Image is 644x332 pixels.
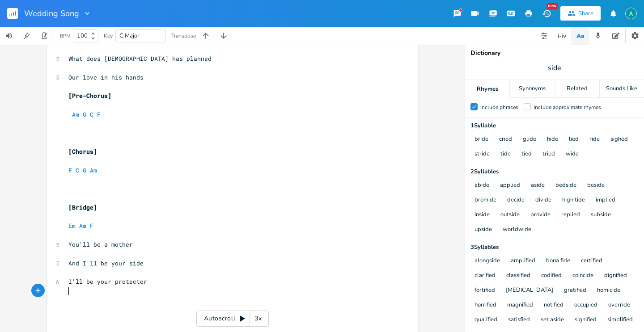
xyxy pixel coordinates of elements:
button: bride [475,136,488,143]
button: bona fide [546,257,570,265]
button: applied [500,182,520,189]
span: G [83,166,86,174]
div: Rhymes [465,80,509,98]
button: magnified [507,302,533,309]
button: simplified [607,316,633,324]
button: aside [531,182,545,189]
button: override [608,302,630,309]
button: Share [560,6,601,21]
span: F [97,110,101,118]
button: stride [475,151,490,158]
button: notified [544,302,563,309]
button: amplified [511,257,535,265]
span: [Pre-Chorus] [68,92,111,100]
span: What does [DEMOGRAPHIC_DATA] has planned [68,55,212,63]
button: subside [591,211,611,219]
span: Am [90,166,97,174]
span: Our love in his hands [68,73,144,81]
button: divide [535,197,551,204]
span: side [548,63,561,73]
div: Dictionary [470,50,639,56]
span: Wedding Song [24,9,79,17]
span: Am [72,110,79,118]
button: New [538,5,555,21]
button: tide [500,151,511,158]
button: qualified [475,316,497,324]
button: alongside [475,257,500,265]
button: classified [506,272,530,280]
button: cried [499,136,512,143]
div: 3 Syllable s [470,244,639,250]
button: decide [507,197,525,204]
button: fortified [475,287,495,294]
span: And I'll be your side [68,259,144,267]
div: Synonyms [510,80,554,98]
button: glide [523,136,536,143]
span: Am [79,222,86,230]
div: Include approximate rhymes [534,105,601,110]
button: implied [596,197,615,204]
button: codified [541,272,562,280]
button: tied [521,151,532,158]
button: [MEDICAL_DATA] [506,287,553,294]
button: worldwide [503,226,531,234]
span: [Chorus] [68,147,97,155]
span: You'll be a mother [68,240,133,248]
button: horrified [475,302,496,309]
button: hide [547,136,558,143]
button: upside [475,226,492,234]
button: replied [561,211,580,219]
button: clarified [475,272,496,280]
span: G [83,110,86,118]
span: C [76,166,79,174]
button: satisfied [508,316,530,324]
div: BPM [60,34,70,38]
button: bedside [555,182,576,189]
div: Sounds Like [600,80,644,98]
span: [Bridge] [68,203,97,211]
button: outside [500,211,520,219]
button: wide [566,151,579,158]
button: inside [475,211,490,219]
button: signified [575,316,597,324]
div: Include phrases [480,105,518,110]
button: homicide [597,287,620,294]
button: dignified [604,272,627,280]
button: occupied [574,302,597,309]
div: Key [104,33,113,38]
button: lied [569,136,579,143]
span: F [68,166,72,174]
div: 3x [250,311,266,327]
button: tried [542,151,555,158]
button: provide [530,211,551,219]
div: New [547,3,558,9]
span: C Major [119,32,140,40]
div: 2 Syllable s [470,169,639,175]
button: coincide [572,272,593,280]
div: Share [578,9,593,17]
span: F [90,222,93,230]
span: I'll be your protector [68,277,147,286]
button: sighed [610,136,628,143]
button: set aside [541,316,564,324]
div: Related [555,80,599,98]
div: Autoscroll [196,311,269,327]
button: bromide [475,197,496,204]
img: Alex [625,8,637,19]
span: Em [68,222,76,230]
button: high tide [562,197,585,204]
button: beside [587,182,605,189]
button: ride [589,136,600,143]
div: Transpose [171,33,196,38]
button: certified [581,257,602,265]
button: abide [475,182,489,189]
span: C [90,110,93,118]
button: gratified [564,287,586,294]
div: 1 Syllable [470,123,639,129]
